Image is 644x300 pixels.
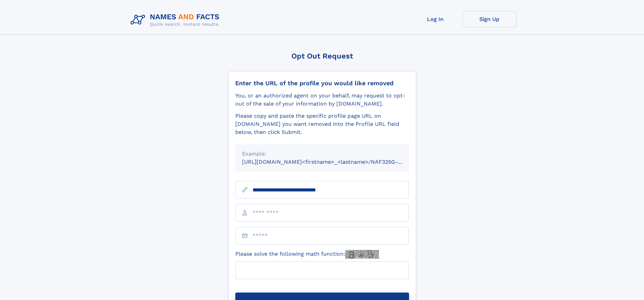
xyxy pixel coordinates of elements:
div: Example: [242,150,402,158]
div: Opt Out Request [228,52,416,60]
a: Sign Up [462,11,517,27]
div: You, or an authorized agent on your behalf, may request to opt-out of the sale of your informatio... [235,92,409,108]
img: Logo Names and Facts [128,11,225,29]
a: Log In [408,11,462,27]
label: Please solve the following math function: [235,250,379,259]
small: [URL][DOMAIN_NAME]<firstname>_<lastname>/NAF325G-xxxxxxxx [242,159,422,165]
div: Enter the URL of the profile you would like removed [235,79,409,87]
div: Please copy and paste the specific profile page URL on [DOMAIN_NAME] you want removed into the Pr... [235,112,409,136]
